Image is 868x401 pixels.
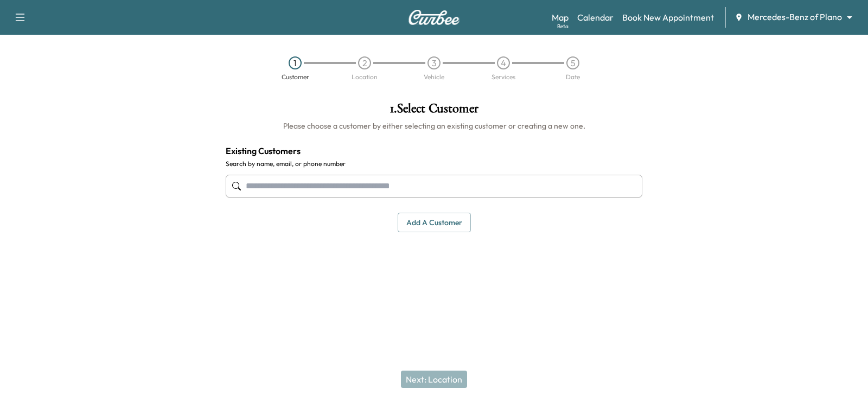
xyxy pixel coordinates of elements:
[552,11,569,24] a: MapBeta
[427,56,441,69] div: 3
[226,144,642,157] h4: Existing Customers
[748,11,842,23] span: Mercedes-Benz of Plano
[557,22,569,30] div: Beta
[408,10,460,25] img: Curbee Logo
[622,11,714,24] a: Book New Appointment
[352,74,378,80] div: Location
[398,213,471,233] button: Add a customer
[226,160,642,168] label: Search by name, email, or phone number
[577,11,614,24] a: Calendar
[226,120,642,131] h6: Please choose a customer by either selecting an existing customer or creating a new one.
[358,56,371,69] div: 2
[289,56,302,69] div: 1
[282,74,309,80] div: Customer
[566,56,579,69] div: 5
[497,56,510,69] div: 4
[566,74,580,80] div: Date
[492,74,515,80] div: Services
[226,102,642,120] h1: 1 . Select Customer
[424,74,444,80] div: Vehicle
